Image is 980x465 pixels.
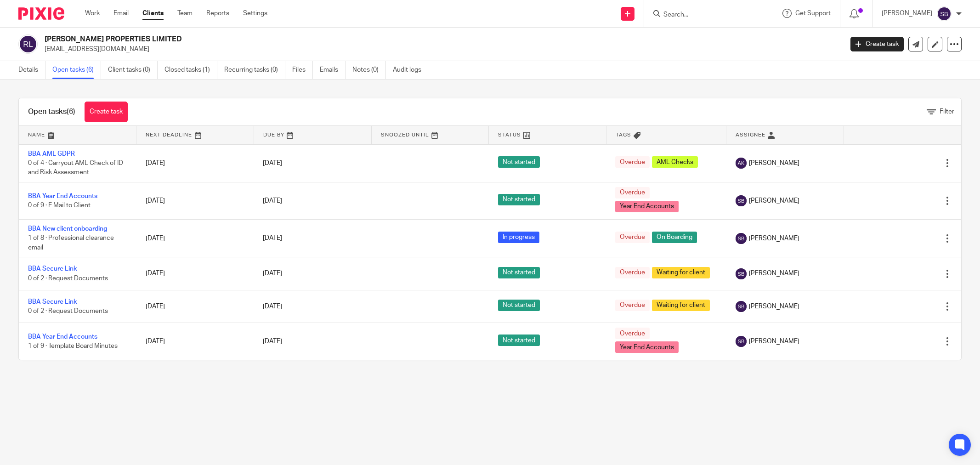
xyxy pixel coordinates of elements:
[795,10,831,17] span: Get Support
[136,219,254,257] td: [DATE]
[616,132,631,137] span: Tags
[615,232,650,243] span: Overdue
[45,45,837,54] p: [EMAIL_ADDRESS][DOMAIN_NAME]
[67,108,75,115] span: (6)
[263,235,282,242] span: [DATE]
[28,193,97,199] a: BBA Year End Accounts
[736,158,747,169] img: svg%3E
[498,132,521,137] span: Status
[498,267,540,278] span: Not started
[749,269,799,278] span: [PERSON_NAME]
[263,271,282,277] span: [DATE]
[749,302,799,311] span: [PERSON_NAME]
[108,61,158,79] a: Client tasks (0)
[381,132,429,137] span: Snoozed Until
[28,107,75,117] h1: Open tasks
[28,275,108,282] span: 0 of 2 · Request Documents
[45,34,678,44] h2: [PERSON_NAME] PROPERTIES LIMITED
[736,268,747,279] img: svg%3E
[615,300,650,311] span: Overdue
[498,335,540,346] span: Not started
[142,9,164,18] a: Clients
[18,34,38,54] img: svg%3E
[652,300,710,311] span: Waiting for client
[498,232,539,243] span: In progress
[28,226,107,232] a: BBA New client onboarding
[28,308,108,314] span: 0 of 2 · Request Documents
[498,300,540,311] span: Not started
[749,196,799,205] span: [PERSON_NAME]
[136,182,254,219] td: [DATE]
[224,61,285,79] a: Recurring tasks (0)
[28,151,75,157] a: BBA AML GDPR
[136,257,254,290] td: [DATE]
[615,267,650,278] span: Overdue
[177,9,193,18] a: Team
[749,234,799,243] span: [PERSON_NAME]
[352,61,386,79] a: Notes (0)
[243,9,267,18] a: Settings
[498,194,540,205] span: Not started
[263,338,282,345] span: [DATE]
[28,299,77,305] a: BBA Secure Link
[663,11,745,19] input: Search
[164,61,217,79] a: Closed tasks (1)
[736,336,747,347] img: svg%3E
[652,232,697,243] span: On Boarding
[937,6,952,21] img: svg%3E
[652,156,698,168] span: AML Checks
[652,267,710,278] span: Waiting for client
[882,9,932,18] p: [PERSON_NAME]
[28,266,77,272] a: BBA Secure Link
[28,235,114,251] span: 1 of 8 · Professional clearance email
[28,160,123,176] span: 0 of 4 · Carryout AML Check of ID and Risk Assessment
[206,9,229,18] a: Reports
[498,156,540,168] span: Not started
[18,61,45,79] a: Details
[736,195,747,206] img: svg%3E
[28,343,118,349] span: 1 of 9 · Template Board Minutes
[749,337,799,346] span: [PERSON_NAME]
[263,303,282,310] span: [DATE]
[749,159,799,168] span: [PERSON_NAME]
[615,328,650,339] span: Overdue
[85,9,100,18] a: Work
[113,9,129,18] a: Email
[136,144,254,182] td: [DATE]
[940,108,954,115] span: Filter
[736,233,747,244] img: svg%3E
[28,202,91,209] span: 0 of 9 · E Mail to Client
[263,198,282,204] span: [DATE]
[320,61,346,79] a: Emails
[136,290,254,323] td: [DATE]
[615,201,679,212] span: Year End Accounts
[28,334,97,340] a: BBA Year End Accounts
[292,61,313,79] a: Files
[615,187,650,198] span: Overdue
[850,37,904,51] a: Create task
[85,102,128,122] a: Create task
[52,61,101,79] a: Open tasks (6)
[393,61,428,79] a: Audit logs
[615,341,679,353] span: Year End Accounts
[18,7,64,20] img: Pixie
[736,301,747,312] img: svg%3E
[615,156,650,168] span: Overdue
[136,323,254,360] td: [DATE]
[263,160,282,166] span: [DATE]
